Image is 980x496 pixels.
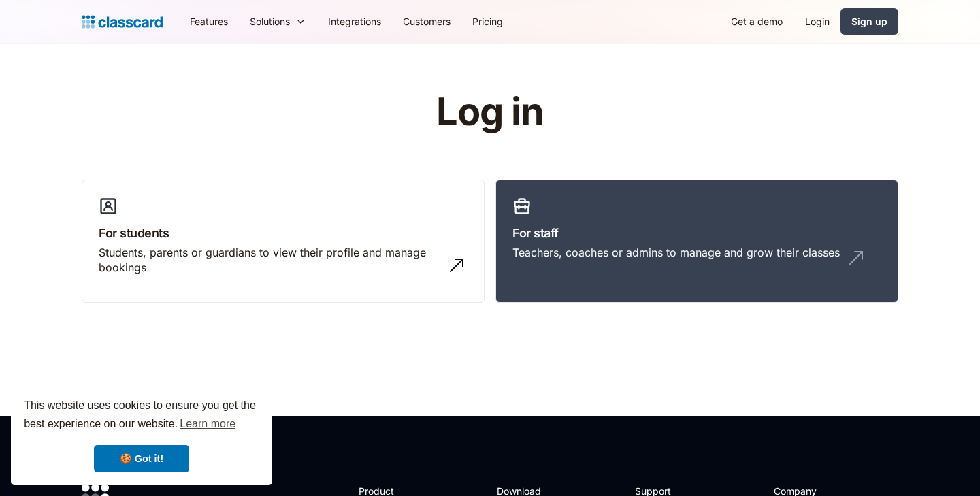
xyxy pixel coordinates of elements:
[24,397,259,434] span: This website uses cookies to ensure you get the best experience on our website.
[392,6,461,37] a: Customers
[851,14,887,29] div: Sign up
[274,91,706,133] h1: Log in
[720,6,794,37] a: Get a demo
[840,8,898,35] a: Sign up
[794,6,840,37] a: Login
[82,180,485,303] a: For studentsStudents, parents or guardians to view their profile and manage bookings
[512,245,840,260] div: Teachers, coaches or admins to manage and grow their classes
[461,6,514,37] a: Pricing
[239,6,317,37] div: Solutions
[317,6,392,37] a: Integrations
[11,384,272,485] div: cookieconsent
[178,414,238,434] a: learn more about cookies
[179,6,239,37] a: Features
[99,224,468,242] h3: For students
[250,14,290,29] div: Solutions
[512,224,881,242] h3: For staff
[82,12,163,31] a: home
[94,445,189,472] a: dismiss cookie message
[495,180,898,303] a: For staffTeachers, coaches or admins to manage and grow their classes
[99,245,440,276] div: Students, parents or guardians to view their profile and manage bookings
